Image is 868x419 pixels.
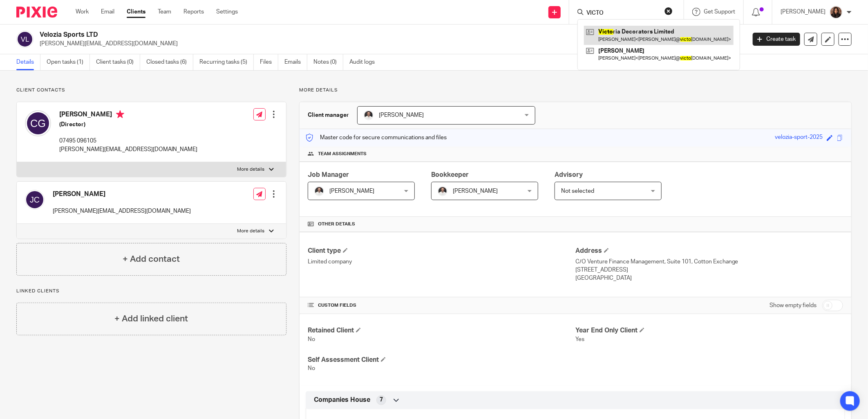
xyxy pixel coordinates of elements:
h4: + Add linked client [114,312,188,325]
a: Work [76,8,89,16]
input: Search [586,10,659,17]
span: Other details [318,221,355,227]
span: Not selected [561,188,594,194]
span: Job Manager [308,172,349,178]
h2: Velozia Sports LTD [40,31,600,39]
span: No [308,337,315,342]
span: [PERSON_NAME] [329,188,374,194]
h4: [PERSON_NAME] [53,190,191,198]
span: Get Support [704,9,735,15]
p: Master code for secure communications and files [306,134,447,142]
p: More details [299,87,852,94]
span: 7 [380,396,383,404]
p: [PERSON_NAME] [781,8,825,16]
h4: Retained Client [308,326,575,335]
span: Bookkeeper [431,172,469,178]
span: [PERSON_NAME] [453,188,498,194]
span: Yes [575,337,584,342]
img: dom%20slack.jpg [438,186,447,196]
img: Headshot.jpg [830,6,843,19]
h4: CUSTOM FIELDS [308,302,575,309]
a: Emails [284,54,307,70]
a: Email [101,8,114,16]
span: No [308,366,315,371]
a: Clients [127,8,145,16]
p: C/O Venture Finance Management, Suite 101, Cotton Exchange [575,258,843,266]
img: dom%20slack.jpg [364,110,374,120]
p: Client contacts [16,87,286,94]
p: More details [237,228,265,234]
a: Details [16,54,40,70]
div: velozia-sport-2025 [775,133,823,143]
span: [PERSON_NAME] [379,112,424,118]
img: svg%3E [25,190,45,209]
p: [PERSON_NAME][EMAIL_ADDRESS][DOMAIN_NAME] [53,207,191,215]
h4: Client type [308,247,575,255]
a: Settings [216,8,238,16]
a: Audit logs [349,54,381,70]
span: Companies House [314,396,370,404]
h4: Self Assessment Client [308,356,575,364]
a: Closed tasks (6) [146,54,193,70]
label: Show empty fields [770,301,817,310]
h3: Client manager [308,111,349,119]
a: Notes (0) [313,54,343,70]
img: Pixie [16,7,57,18]
h4: Year End Only Client [575,326,843,335]
img: svg%3E [25,110,51,136]
p: Limited company [308,258,575,266]
a: Client tasks (0) [96,54,140,70]
a: Create task [753,33,800,46]
h4: + Add contact [123,253,180,265]
p: [PERSON_NAME][EMAIL_ADDRESS][DOMAIN_NAME] [59,145,197,154]
img: svg%3E [16,31,34,48]
p: More details [237,166,265,173]
p: [STREET_ADDRESS] [575,266,843,274]
img: dom%20slack.jpg [314,186,324,196]
p: Linked clients [16,288,286,294]
p: 07495 096105 [59,137,197,145]
a: Team [158,8,171,16]
h5: (Director) [59,120,197,129]
a: Reports [183,8,204,16]
a: Open tasks (1) [47,54,90,70]
h4: Address [575,247,843,255]
p: [GEOGRAPHIC_DATA] [575,274,843,282]
i: Primary [116,110,124,118]
p: [PERSON_NAME][EMAIL_ADDRESS][DOMAIN_NAME] [40,40,740,48]
span: Team assignments [318,151,367,157]
span: Advisory [555,172,583,178]
h4: [PERSON_NAME] [59,110,197,120]
button: Clear [664,7,673,15]
a: Files [260,54,278,70]
a: Recurring tasks (5) [199,54,254,70]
